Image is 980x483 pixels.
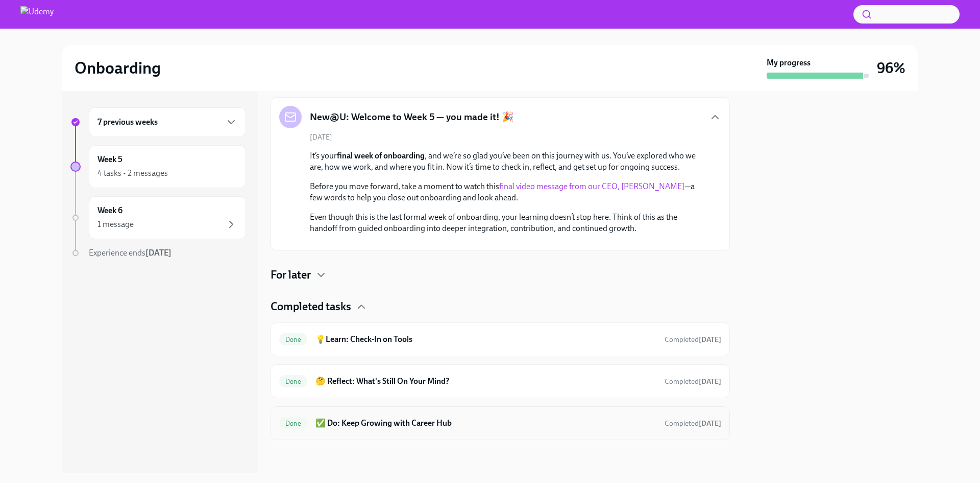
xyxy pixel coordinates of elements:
a: final video message from our CEO, [PERSON_NAME] [499,181,684,191]
h6: 7 previous weeks [97,117,158,128]
a: Week 54 tasks • 2 messages [70,145,246,188]
h6: Week 6 [97,205,122,216]
h3: 96% [877,59,905,77]
h6: Week 5 [97,154,122,165]
h6: ✅ Do: Keep Growing with Career Hub [315,418,656,429]
span: Completed [665,419,721,428]
h4: For later [271,267,311,283]
div: 1 message [97,219,134,230]
span: [DATE] [310,132,332,142]
span: Completed [665,335,721,344]
strong: final week of onboarding [337,151,425,160]
strong: My progress [767,57,811,68]
span: Done [279,336,307,343]
h6: 💡Learn: Check-In on Tools [315,334,656,345]
div: 7 previous weeks [89,107,246,137]
img: Udemy [20,6,54,22]
div: Completed tasks [271,299,730,314]
strong: [DATE] [145,248,171,258]
h4: Completed tasks [271,299,351,314]
span: Done [279,378,307,385]
h5: New@U: Welcome to Week 5 — you made it! 🎉 [310,110,514,124]
p: Before you move forward, take a moment to watch this —a few words to help you close out onboardin... [310,181,705,203]
strong: [DATE] [699,335,721,344]
a: Done✅ Do: Keep Growing with Career HubCompleted[DATE] [279,415,721,431]
h2: Onboarding [75,58,161,78]
span: Done [279,420,307,427]
a: Week 61 message [70,196,246,239]
span: Completed [665,377,721,386]
div: 4 tasks • 2 messages [97,168,168,179]
p: It’s your , and we’re so glad you’ve been on this journey with us. You’ve explored who we are, ho... [310,150,705,173]
h6: 🤔 Reflect: What's Still On Your Mind? [315,376,656,387]
a: Done🤔 Reflect: What's Still On Your Mind?Completed[DATE] [279,373,721,389]
p: Even though this is the last formal week of onboarding, your learning doesn’t stop here. Think of... [310,212,705,234]
span: October 7th, 2025 17:48 [665,377,721,386]
a: Done💡Learn: Check-In on ToolsCompleted[DATE] [279,331,721,348]
strong: [DATE] [699,419,721,428]
span: October 7th, 2025 17:45 [665,335,721,344]
span: October 7th, 2025 17:49 [665,419,721,428]
span: Experience ends [89,248,171,258]
div: For later [271,267,730,283]
strong: [DATE] [699,377,721,386]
